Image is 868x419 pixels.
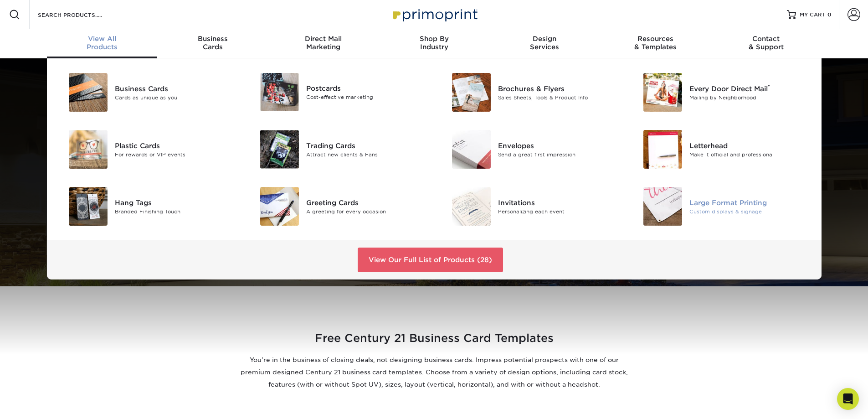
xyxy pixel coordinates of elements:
[2,391,77,416] iframe: Google Customer Reviews
[306,197,427,207] div: Greeting Cards
[498,83,619,93] div: Brochures & Flyers
[115,83,236,93] div: Business Cards
[115,150,236,158] div: For rewards or VIP events
[115,140,236,150] div: Plastic Cards
[260,130,299,169] img: Trading Cards
[249,183,427,229] a: Greeting Cards Greeting Cards A greeting for every occasion
[157,35,268,51] div: Cards
[441,126,619,172] a: Envelopes Envelopes Send a great first impression
[689,83,810,93] div: Every Door Direct Mail
[58,126,236,172] a: Plastic Cards Plastic Cards For rewards or VIP events
[69,130,108,169] img: Plastic Cards
[47,29,158,58] a: View AllProducts
[837,388,859,410] div: Open Intercom Messenger
[489,35,600,51] div: Services
[47,35,158,51] div: Products
[689,140,810,150] div: Letterhead
[306,83,427,93] div: Postcards
[47,35,158,43] span: View All
[711,35,822,43] span: Contact
[768,83,770,90] sup: ®
[157,35,268,43] span: Business
[800,11,826,19] span: MY CART
[306,207,427,215] div: A greeting for every occasion
[379,35,489,51] div: Industry
[689,150,810,158] div: Make it official and professional
[249,69,427,115] a: Postcards Postcards Cost-effective marketing
[157,29,268,58] a: BusinessCards
[689,207,810,215] div: Custom displays & signage
[689,93,810,101] div: Mailing by Neighborhood
[643,130,682,169] img: Letterhead
[827,11,832,18] span: 0
[69,73,108,112] img: Business Cards
[489,35,600,43] span: Design
[268,29,379,58] a: Direct MailMarketing
[441,183,619,229] a: Invitations Invitations Personalizing each event
[498,150,619,158] div: Send a great first impression
[306,93,427,101] div: Cost-effective marketing
[600,29,711,58] a: Resources& Templates
[600,35,711,43] span: Resources
[260,73,299,111] img: Postcards
[441,69,619,115] a: Brochures & Flyers Brochures & Flyers Sales Sheets, Tools & Product Info
[498,140,619,150] div: Envelopes
[632,183,811,229] a: Large Format Printing Large Format Printing Custom displays & signage
[37,9,126,20] input: SEARCH PRODUCTS.....
[260,187,299,226] img: Greeting Cards
[268,35,379,43] span: Direct Mail
[600,35,711,51] div: & Templates
[115,197,236,207] div: Hang Tags
[489,29,600,58] a: DesignServices
[306,150,427,158] div: Attract new clients & Fans
[643,73,682,112] img: Every Door Direct Mail
[69,187,108,226] img: Hang Tags
[632,126,811,172] a: Letterhead Letterhead Make it official and professional
[498,197,619,207] div: Invitations
[241,354,628,391] p: You're in the business of closing deals, not designing business cards. Impress potential prospect...
[58,69,236,115] a: Business Cards Business Cards Cards as unique as you
[268,35,379,51] div: Marketing
[452,187,491,226] img: Invitations
[711,35,822,51] div: & Support
[452,73,491,112] img: Brochures & Flyers
[379,35,489,43] span: Shop By
[498,93,619,101] div: Sales Sheets, Tools & Product Info
[306,140,427,150] div: Trading Cards
[711,29,822,58] a: Contact& Support
[249,126,427,172] a: Trading Cards Trading Cards Attract new clients & Fans
[115,207,236,215] div: Branded Finishing Touch
[632,69,811,115] a: Every Door Direct Mail Every Door Direct Mail® Mailing by Neighborhood
[389,5,480,24] img: Primoprint
[358,248,503,272] a: View Our Full List of Products (28)
[379,29,489,58] a: Shop ByIndustry
[58,183,236,229] a: Hang Tags Hang Tags Branded Finishing Touch
[452,130,491,169] img: Envelopes
[643,187,682,226] img: Large Format Printing
[498,207,619,215] div: Personalizing each event
[689,197,810,207] div: Large Format Printing
[115,93,236,101] div: Cards as unique as you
